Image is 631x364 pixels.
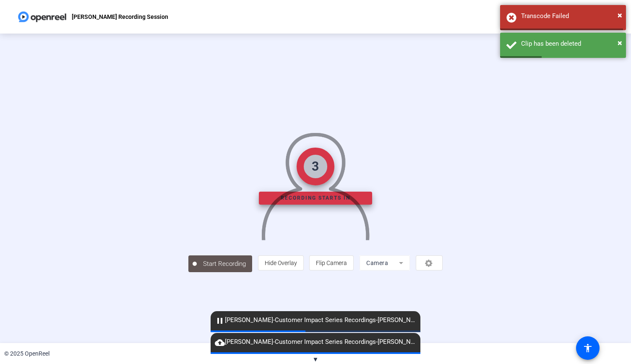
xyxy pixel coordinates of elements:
div: Clip has been deleted [521,39,620,49]
span: × [618,38,622,48]
button: Hide Overlay [258,255,304,270]
span: Hide Overlay [265,260,297,266]
span: Start Recording [197,259,252,269]
button: Start Recording [188,255,252,272]
span: Flip Camera [316,260,347,266]
span: [PERSON_NAME]-Customer Impact Series Recordings-[PERSON_NAME] Recording Session-1760133427609-webcam [211,315,420,325]
span: [PERSON_NAME]-Customer Impact Series Recordings-[PERSON_NAME] Recording Session-1760133663181-webcam [211,337,420,347]
button: Close [618,36,622,49]
div: 3 [312,157,319,176]
img: overlay [261,126,370,240]
mat-icon: accessibility [583,343,593,353]
mat-icon: cloud_upload [215,338,225,348]
mat-icon: pause [215,316,225,326]
button: Flip Camera [309,255,354,270]
p: [PERSON_NAME] Recording Session [72,12,168,22]
img: OpenReel logo [17,8,68,25]
div: © 2025 OpenReel [4,349,50,358]
span: ▼ [313,356,319,363]
div: Transcode Failed [521,11,620,21]
button: Close [618,9,622,21]
span: × [618,10,622,20]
